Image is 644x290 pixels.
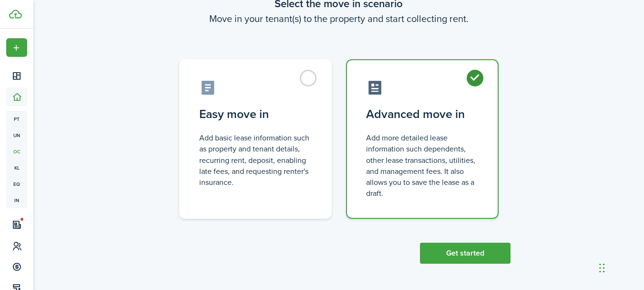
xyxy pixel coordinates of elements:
[167,11,511,26] wizard-step-header-description: Move in your tenant(s) to the property and start collecting rent.
[420,243,511,264] button: Get started
[6,127,27,143] a: un
[366,132,479,199] control-radio-card-description: Add more detailed lease information such dependents, other lease transactions, utilities, and man...
[199,106,312,123] control-radio-card-title: Easy move in
[6,192,27,208] a: in
[6,160,27,176] a: kl
[6,111,27,127] a: pt
[6,176,27,192] a: eq
[9,10,22,19] img: TenantCloud
[6,38,27,57] button: Open menu
[199,132,312,188] control-radio-card-description: Add basic lease information such as property and tenant details, recurring rent, deposit, enablin...
[366,106,479,123] control-radio-card-title: Advanced move in
[6,143,27,160] a: oc
[599,254,605,282] div: Drag
[596,244,644,290] iframe: Chat Widget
